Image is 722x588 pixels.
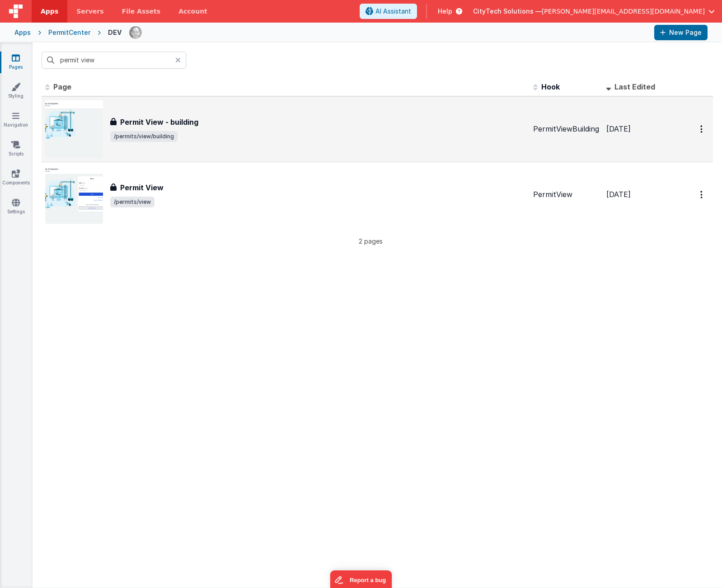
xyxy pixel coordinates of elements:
span: AI Assistant [375,7,411,16]
input: Search pages, id's ... [42,52,186,69]
button: CityTech Solutions — [PERSON_NAME][EMAIL_ADDRESS][DOMAIN_NAME] [473,7,715,16]
span: Last Edited [614,82,655,91]
p: 2 pages [42,236,699,246]
span: [DATE] [606,190,631,199]
div: PermitView [533,189,599,200]
h3: Permit View [120,182,164,193]
span: Servers [76,7,103,16]
div: PermitCenter [48,28,90,37]
span: /permits/view/building [110,131,178,142]
div: DEV [108,28,122,37]
button: Options [695,120,709,138]
span: Apps [41,7,58,16]
h3: Permit View - building [120,117,198,127]
span: Page [53,82,71,91]
img: e92780d1901cbe7d843708aaaf5fdb33 [129,26,142,39]
span: CityTech Solutions — [473,7,542,16]
button: New Page [654,25,708,40]
span: File Assets [122,7,161,16]
span: Help [438,7,452,16]
span: [DATE] [606,124,631,133]
span: /permits/view [110,197,155,207]
button: AI Assistant [360,4,417,19]
button: Options [695,185,709,204]
div: PermitViewBuilding [533,124,599,134]
span: [PERSON_NAME][EMAIL_ADDRESS][DOMAIN_NAME] [542,7,705,16]
div: Apps [14,28,31,37]
span: Hook [541,82,560,91]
